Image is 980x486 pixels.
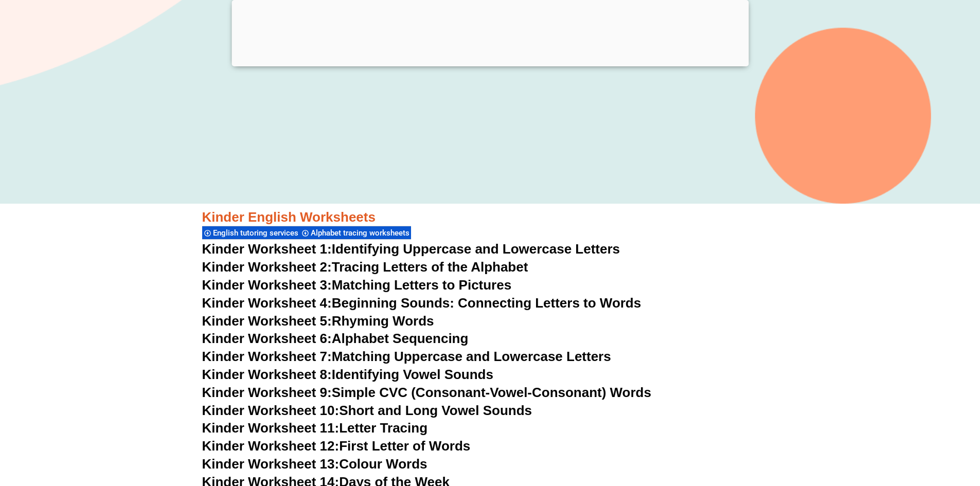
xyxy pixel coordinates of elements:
iframe: Chat Widget [809,370,980,486]
div: English tutoring services [202,226,300,240]
span: Kinder Worksheet 6: [202,331,332,346]
span: Alphabet tracing worksheets [311,228,413,238]
a: Kinder Worksheet 9:Simple CVC (Consonant-Vowel-Consonant) Words [202,385,651,400]
span: Kinder Worksheet 5: [202,313,332,329]
span: Kinder Worksheet 9: [202,385,332,400]
span: Kinder Worksheet 3: [202,277,332,293]
span: Kinder Worksheet 7: [202,349,332,364]
a: Kinder Worksheet 3:Matching Letters to Pictures [202,277,512,293]
a: Kinder Worksheet 8:Identifying Vowel Sounds [202,367,493,382]
a: Kinder Worksheet 7:Matching Uppercase and Lowercase Letters [202,349,611,364]
a: Kinder Worksheet 10:Short and Long Vowel Sounds [202,403,532,418]
span: Kinder Worksheet 1: [202,241,332,257]
span: Kinder Worksheet 8: [202,367,332,382]
span: Kinder Worksheet 13: [202,456,340,472]
a: Kinder Worksheet 5:Rhyming Words [202,313,434,329]
span: Kinder Worksheet 10: [202,403,340,418]
span: English tutoring services [213,228,301,238]
a: Kinder Worksheet 13:Colour Words [202,456,427,472]
a: Kinder Worksheet 1:Identifying Uppercase and Lowercase Letters [202,241,620,257]
div: Alphabet tracing worksheets [300,226,411,240]
span: Kinder Worksheet 2: [202,259,332,275]
span: Kinder Worksheet 4: [202,295,332,311]
span: Kinder Worksheet 12: [202,438,340,454]
a: Kinder Worksheet 6:Alphabet Sequencing [202,331,469,346]
a: Kinder Worksheet 12:First Letter of Words [202,438,471,454]
span: Kinder Worksheet 11: [202,420,340,436]
a: Kinder Worksheet 4:Beginning Sounds: Connecting Letters to Words [202,295,642,311]
a: Kinder Worksheet 2:Tracing Letters of the Alphabet [202,259,528,275]
a: Kinder Worksheet 11:Letter Tracing [202,420,428,436]
h3: Kinder English Worksheets [202,209,778,226]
